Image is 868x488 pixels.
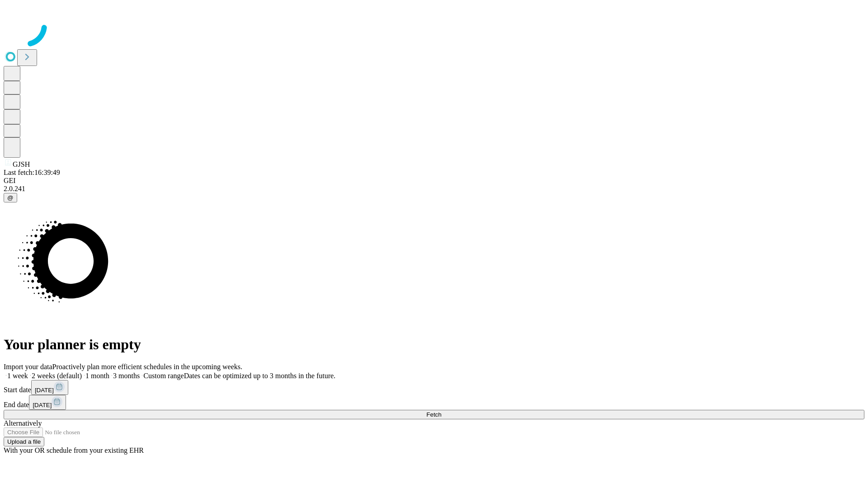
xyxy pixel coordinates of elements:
[4,177,864,185] div: GEI
[4,395,864,410] div: End date
[7,194,14,201] span: @
[29,395,66,410] button: [DATE]
[426,411,441,418] span: Fetch
[4,419,42,427] span: Alternatively
[4,185,864,193] div: 2.0.241
[4,446,144,454] span: With your OR schedule from your existing EHR
[31,380,68,395] button: [DATE]
[4,193,17,202] button: @
[143,372,184,380] span: Custom range
[85,372,109,380] span: 1 month
[32,372,82,380] span: 2 weeks (default)
[4,336,864,353] h1: Your planner is empty
[4,380,864,395] div: Start date
[13,160,30,168] span: GJSH
[33,402,52,408] span: [DATE]
[35,387,54,394] span: [DATE]
[4,363,52,371] span: Import your data
[113,372,140,380] span: 3 months
[184,372,335,380] span: Dates can be optimized up to 3 months in the future.
[4,437,44,446] button: Upload a file
[52,363,242,371] span: Proactively plan more efficient schedules in the upcoming weeks.
[4,410,864,419] button: Fetch
[7,372,28,380] span: 1 week
[4,169,60,176] span: Last fetch: 16:39:49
